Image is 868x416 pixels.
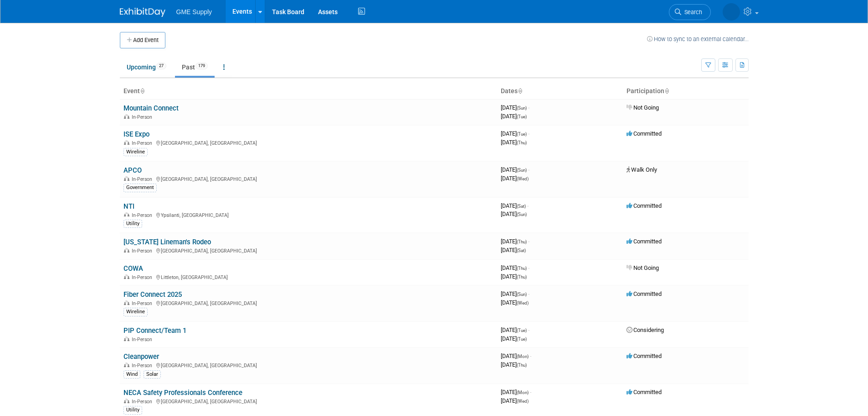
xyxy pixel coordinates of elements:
[528,238,529,245] span: -
[517,204,526,209] span: (Sat)
[123,299,493,306] div: [GEOGRAPHIC_DATA], [GEOGRAPHIC_DATA]
[517,105,527,111] span: (Sun)
[195,63,208,69] span: 179
[627,353,662,359] span: Committed
[123,211,493,218] div: Ypsilanti, [GEOGRAPHIC_DATA]
[527,202,529,209] span: -
[517,354,529,359] span: (Mon)
[501,247,526,253] span: [DATE]
[517,399,529,404] span: (Wed)
[627,104,659,111] span: Not Going
[530,389,531,395] span: -
[517,337,527,342] span: (Tue)
[528,104,529,111] span: -
[528,290,529,297] span: -
[123,308,148,316] div: Wireline
[681,9,702,16] span: Search
[124,212,129,217] img: In-Person Event
[123,238,211,246] a: [US_STATE] Lineman's Rodeo
[501,264,529,271] span: [DATE]
[132,248,155,254] span: In-Person
[123,397,493,405] div: [GEOGRAPHIC_DATA], [GEOGRAPHIC_DATA]
[627,326,664,333] span: Considering
[132,399,155,405] span: In-Person
[123,220,142,228] div: Utility
[627,130,662,137] span: Committed
[123,353,159,361] a: Cleanpower
[123,104,179,112] a: Mountain Connect
[627,166,657,173] span: Walk Only
[124,140,129,145] img: In-Person Event
[124,363,129,367] img: In-Person Event
[123,202,134,211] a: NTI
[501,211,527,217] span: [DATE]
[627,238,662,245] span: Committed
[123,273,493,280] div: Littleton, [GEOGRAPHIC_DATA]
[627,202,662,209] span: Committed
[517,176,529,181] span: (Wed)
[132,212,155,218] span: In-Person
[517,212,527,217] span: (Sun)
[517,239,527,244] span: (Thu)
[156,63,166,69] span: 27
[176,8,212,16] span: GME Supply
[501,326,529,333] span: [DATE]
[132,337,155,342] span: In-Person
[123,247,493,254] div: [GEOGRAPHIC_DATA], [GEOGRAPHIC_DATA]
[124,399,129,403] img: In-Person Event
[517,300,529,305] span: (Wed)
[120,32,165,48] button: Add Event
[132,114,155,120] span: In-Person
[144,370,161,379] div: Solar
[501,299,529,306] span: [DATE]
[517,292,527,297] span: (Sun)
[528,130,529,137] span: -
[517,132,527,137] span: (Tue)
[501,139,527,146] span: [DATE]
[517,266,527,271] span: (Thu)
[123,139,493,146] div: [GEOGRAPHIC_DATA], [GEOGRAPHIC_DATA]
[124,337,129,341] img: In-Person Event
[501,397,529,404] span: [DATE]
[124,274,129,279] img: In-Person Event
[123,166,142,174] a: APCO
[501,238,529,245] span: [DATE]
[124,114,129,119] img: In-Person Event
[132,140,155,146] span: In-Person
[517,140,527,145] span: (Thu)
[124,176,129,181] img: In-Person Event
[627,389,662,395] span: Committed
[501,175,529,182] span: [DATE]
[501,389,531,395] span: [DATE]
[120,8,165,17] img: ExhibitDay
[517,274,527,279] span: (Thu)
[528,326,529,333] span: -
[123,184,157,192] div: Government
[517,328,527,333] span: (Tue)
[647,36,749,42] a: How to sync to an external calendar...
[123,175,493,182] div: [GEOGRAPHIC_DATA], [GEOGRAPHIC_DATA]
[140,87,144,95] a: Sort by Event Name
[517,363,527,368] span: (Thu)
[501,335,527,342] span: [DATE]
[669,4,711,20] a: Search
[123,148,148,156] div: Wireline
[530,353,531,359] span: -
[501,290,529,297] span: [DATE]
[664,87,669,95] a: Sort by Participation Type
[517,114,527,119] span: (Tue)
[175,58,215,76] a: Past179
[517,248,526,253] span: (Sat)
[132,300,155,306] span: In-Person
[501,130,529,137] span: [DATE]
[518,87,522,95] a: Sort by Start Date
[123,290,182,299] a: Fiber Connect 2025
[501,202,529,209] span: [DATE]
[124,248,129,253] img: In-Person Event
[501,273,527,280] span: [DATE]
[120,58,173,76] a: Upcoming27
[517,390,529,395] span: (Mon)
[501,113,527,120] span: [DATE]
[723,3,740,21] img: Khadijah Williams
[120,84,497,99] th: Event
